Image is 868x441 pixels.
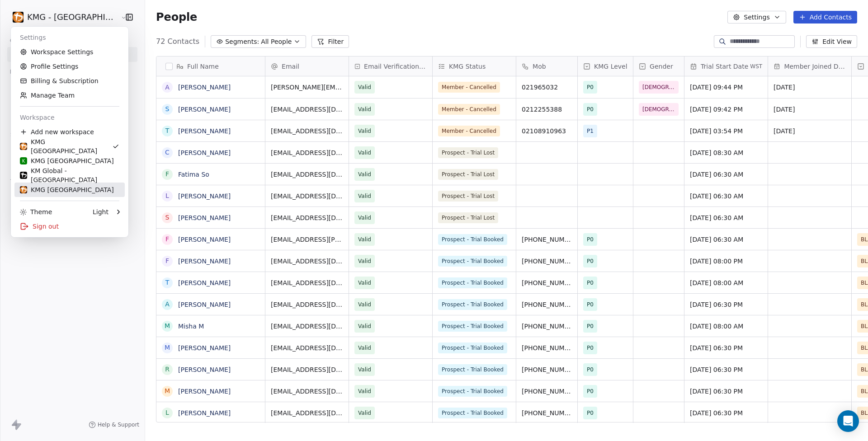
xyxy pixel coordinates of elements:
span: [DATE] 08:00 PM [690,257,762,266]
span: [PHONE_NUMBER] [522,300,572,309]
img: Circular%20Logo%201%20-%20black%20Background.png [13,12,24,23]
a: Misha M [178,323,204,330]
a: [PERSON_NAME] [178,409,231,417]
img: Circular%20Logo%201%20-%20black%20Background.png [20,186,27,193]
a: [PERSON_NAME] [178,214,231,221]
div: F [165,169,169,179]
span: Prospect - Trial Booked [438,386,507,397]
span: [PERSON_NAME][EMAIL_ADDRESS][DOMAIN_NAME] [271,83,343,92]
span: Marketing [6,65,43,79]
span: Valid [358,105,371,114]
span: [DATE] 08:00 AM [690,278,762,287]
a: Manage Team [14,88,125,103]
span: Prospect - Trial Booked [438,342,507,353]
span: [DATE] [774,127,846,136]
span: [DATE] 06:30 PM [690,300,762,309]
div: M [165,343,170,352]
a: Fatima So [178,171,209,178]
span: [EMAIL_ADDRESS][DOMAIN_NAME] [271,213,343,222]
span: KMG Level [594,62,627,71]
span: Valid [358,278,371,287]
span: [EMAIL_ADDRESS][PERSON_NAME][DOMAIN_NAME] [271,235,343,244]
div: Sign out [14,219,125,234]
span: [DATE] 06:30 PM [690,387,762,396]
a: [PERSON_NAME] [178,236,231,243]
span: [DATE] 09:42 PM [690,105,762,114]
span: Prospect - Trial Lost [438,212,498,223]
span: Valid [358,192,371,201]
span: [DATE] 06:30 PM [690,343,762,352]
span: [DEMOGRAPHIC_DATA] [642,83,675,92]
span: [EMAIL_ADDRESS][DOMAIN_NAME] [271,300,343,309]
a: [PERSON_NAME] [178,279,231,286]
div: A [165,83,170,92]
span: Prospect - Trial Booked [438,234,507,245]
a: [PERSON_NAME] [178,388,231,395]
span: P0 [587,300,594,309]
span: Prospect - Trial Booked [438,277,507,288]
span: P0 [587,322,594,331]
a: [PERSON_NAME] [178,301,231,308]
span: [DATE] [774,83,846,92]
span: Valid [358,148,371,157]
a: [PERSON_NAME] [178,366,231,373]
span: Full Name [187,62,219,71]
span: P0 [587,387,594,396]
div: Theme [20,207,52,216]
span: Trial Start Date [701,62,748,71]
span: Prospect - Trial Lost [438,147,498,158]
span: [EMAIL_ADDRESS][DOMAIN_NAME] [271,105,343,114]
button: Add Contacts [793,11,857,23]
span: [EMAIL_ADDRESS][DOMAIN_NAME] [271,387,343,396]
span: [DATE] 09:44 PM [690,83,762,92]
span: [DATE] 06:30 PM [690,365,762,374]
span: Valid [358,170,371,179]
span: P0 [587,343,594,352]
span: KMG - [GEOGRAPHIC_DATA] [27,11,118,23]
span: Valid [358,408,371,418]
a: [PERSON_NAME] [178,258,231,265]
div: KMG [GEOGRAPHIC_DATA] [20,137,112,155]
div: Workspace [14,110,125,125]
span: P0 [587,235,594,244]
span: KMG Status [449,62,486,71]
button: Settings [727,11,786,23]
div: R [165,365,170,374]
span: Valid [358,83,371,92]
span: [PHONE_NUMBER] [522,235,572,244]
span: Prospect - Trial Booked [438,408,507,418]
span: Prospect - Trial Booked [438,256,507,267]
span: [DATE] 08:00 AM [690,322,762,331]
span: [DATE] 06:30 AM [690,213,762,222]
div: T [165,278,170,287]
div: Add new workspace [14,125,125,139]
div: Light [93,207,108,216]
span: [EMAIL_ADDRESS][DOMAIN_NAME] [271,408,343,418]
span: Valid [358,127,371,136]
div: Open Intercom Messenger [837,410,859,432]
span: Tools [6,175,28,188]
div: A [165,300,170,309]
span: K [22,158,25,164]
a: [PERSON_NAME] [178,127,231,135]
span: [EMAIL_ADDRESS][DOMAIN_NAME] [271,127,343,136]
span: Prospect - Trial Booked [438,299,507,310]
div: L [165,408,169,418]
span: Email [282,62,299,71]
span: Valid [358,257,371,266]
span: Help & Support [98,421,139,428]
span: 02108910963 [522,127,572,136]
span: 72 Contacts [156,36,199,47]
span: Valid [358,343,371,352]
span: [DATE] 06:30 AM [690,170,762,179]
span: Valid [358,387,371,396]
a: Billing & Subscription [14,74,125,88]
a: [PERSON_NAME] [178,192,231,200]
div: T [165,126,170,136]
span: Email Verification Status [364,62,427,71]
span: Segments: [225,37,259,47]
span: P0 [587,105,594,114]
span: Member Joined Date [784,62,846,71]
div: grid [156,76,265,423]
div: m [165,386,170,396]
